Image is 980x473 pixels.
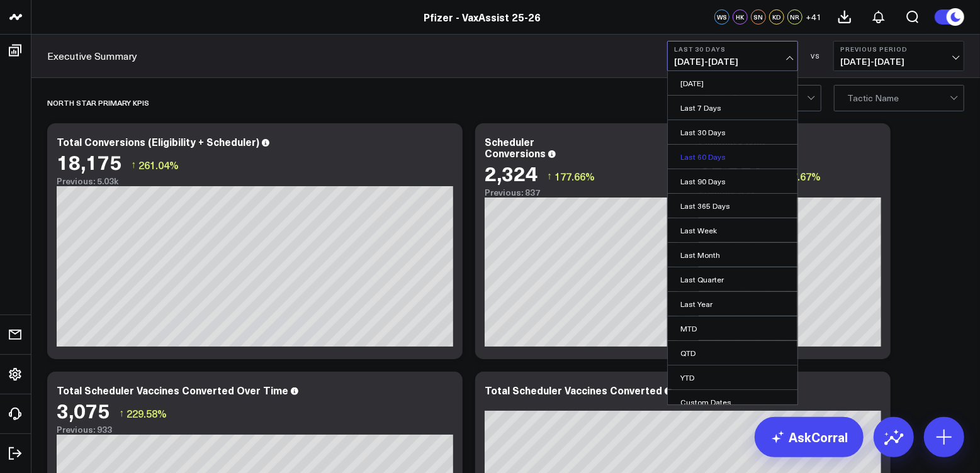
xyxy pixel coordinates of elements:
a: Last 365 Days [668,194,797,218]
div: 3,075 [57,399,110,421]
div: Total Scheduler Vaccines Converted [485,383,662,397]
div: 18,175 [57,150,121,173]
div: Total Scheduler Vaccines Converted Over Time [57,383,288,397]
div: KD [769,9,784,25]
a: Pfizer - VaxAssist 25-26 [424,10,541,24]
b: Last 30 Days [674,45,791,53]
a: AskCorral [755,417,864,457]
a: YTD [668,365,797,389]
a: Last 90 Days [668,169,797,193]
div: HK [733,9,748,25]
div: Previous: 837 [485,187,667,198]
a: Last Month [668,243,797,267]
div: NR [787,9,803,25]
div: SN [751,9,766,25]
span: ↑ [547,168,552,184]
span: ↑ [119,405,124,421]
span: 277.67% [780,169,821,183]
b: Previous Period [840,45,957,53]
span: ↑ [131,157,136,173]
div: Scheduler Conversions [485,135,546,160]
button: Previous Period[DATE]-[DATE] [833,41,964,71]
a: Last Week [668,218,797,242]
div: Previous: 5.03k [57,176,453,186]
a: Last Quarter [668,267,797,291]
div: WS [714,9,729,25]
span: [DATE] - [DATE] [674,57,791,67]
span: 229.58% [127,406,167,420]
div: VS [804,52,827,60]
a: [DATE] [668,71,797,95]
a: Executive Summary [47,49,137,63]
div: Total Conversions (Eligibility + Scheduler) [57,135,259,148]
div: 2,324 [485,162,538,184]
div: North Star Primary KPIs [47,88,149,117]
a: Last 30 Days [668,120,797,144]
a: Last Year [668,292,797,316]
a: MTD [668,316,797,340]
a: QTD [668,341,797,365]
a: Last 60 Days [668,145,797,169]
a: Custom Dates [668,390,797,414]
a: Last 7 Days [668,96,797,120]
span: 177.66% [555,169,595,183]
span: 261.04% [138,158,179,172]
span: + 41 [806,13,821,21]
button: +41 [806,9,821,25]
div: Previous: 933 [57,425,453,435]
button: Last 30 Days[DATE]-[DATE] [667,41,798,71]
span: [DATE] - [DATE] [840,57,957,67]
